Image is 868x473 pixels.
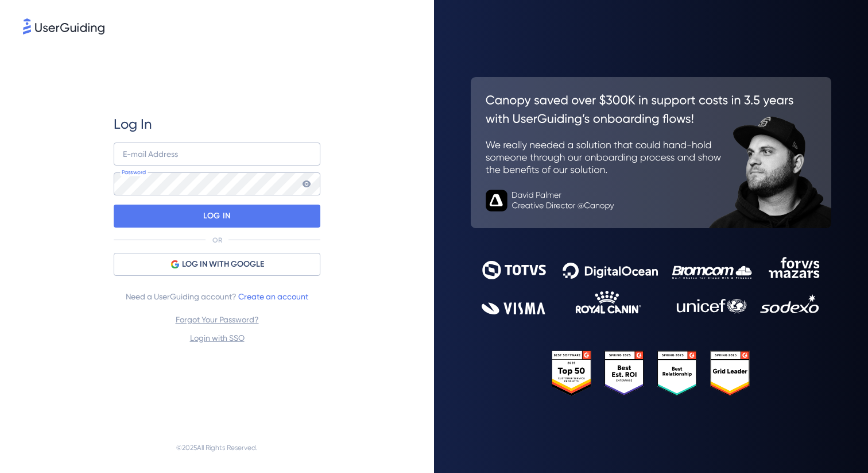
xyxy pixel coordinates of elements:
span: Need a UserGuiding account? [126,290,308,303]
a: Create an account [238,292,308,301]
a: Login with SSO [190,333,245,343]
img: 25303e33045975176eb484905ab012ff.svg [552,351,750,396]
span: LOG IN WITH GOOGLE [182,257,264,271]
a: Forgot Your Password? [176,315,259,324]
span: © 2025 All Rights Reserved. [176,441,258,455]
span: Log In [114,115,152,133]
img: 9302ce2ac39453076f5bc0f2f2ca889b.svg [482,257,820,315]
img: 26c0aa7c25a843aed4baddd2b5e0fa68.svg [471,77,831,228]
p: LOG IN [203,207,230,225]
p: OR [212,236,222,245]
img: 8faab4ba6bc7696a72372aa768b0286c.svg [23,18,104,34]
input: example@company.com [114,143,320,166]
